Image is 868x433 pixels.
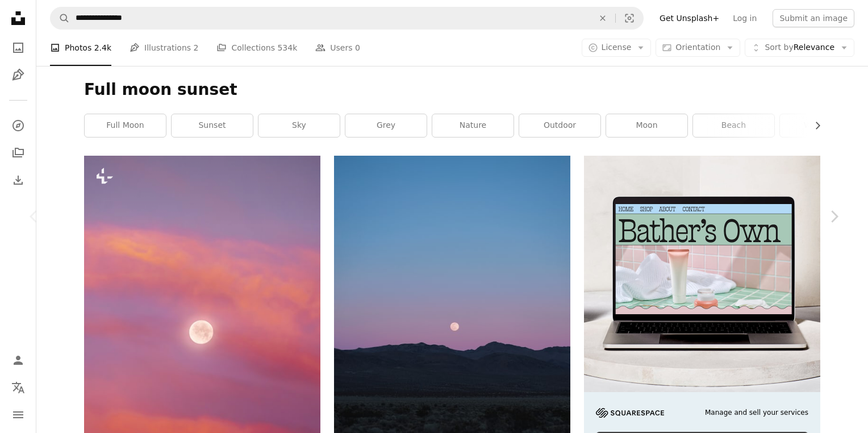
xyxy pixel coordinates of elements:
span: License [602,43,632,52]
a: Log in [726,9,763,27]
img: file-1705255347840-230a6ab5bca9image [596,408,664,418]
h1: Full moon sunset [84,80,820,100]
a: the moon is setting over a mountain range [334,290,570,300]
button: Visual search [616,7,643,29]
a: beach [693,114,774,137]
img: file-1707883121023-8e3502977149image [584,156,820,392]
a: Log in / Sign up [7,349,30,372]
span: 534k [277,41,297,54]
button: Language [7,376,30,399]
span: Sort by [765,43,793,52]
form: Find visuals sitewide [50,7,644,30]
a: outdoor [519,114,600,137]
a: sunset [172,114,253,137]
a: Collections 534k [216,30,297,66]
a: Users 0 [315,30,360,66]
span: 0 [355,41,360,54]
button: Orientation [656,39,740,57]
a: Illustrations 2 [130,30,198,66]
a: grey [345,114,427,137]
a: Explore [7,114,30,137]
button: Search Unsplash [51,7,70,29]
a: weather [780,114,861,137]
a: full moon [85,114,166,137]
button: Clear [590,7,615,29]
button: Menu [7,403,30,426]
a: Collections [7,141,30,164]
button: Sort byRelevance [745,39,854,57]
span: 2 [194,41,199,54]
a: nature [432,114,514,137]
button: License [582,39,652,57]
a: A full moon in a pink sky with clouds [84,327,320,338]
a: Illustrations [7,64,30,86]
a: Next [800,162,868,271]
a: Photos [7,36,30,59]
button: scroll list to the right [807,114,820,137]
a: sky [258,114,340,137]
a: Get Unsplash+ [653,9,726,27]
button: Submit an image [773,9,854,27]
span: Orientation [675,43,720,52]
span: Relevance [765,42,834,53]
span: Manage and sell your services [705,408,808,418]
a: moon [606,114,687,137]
